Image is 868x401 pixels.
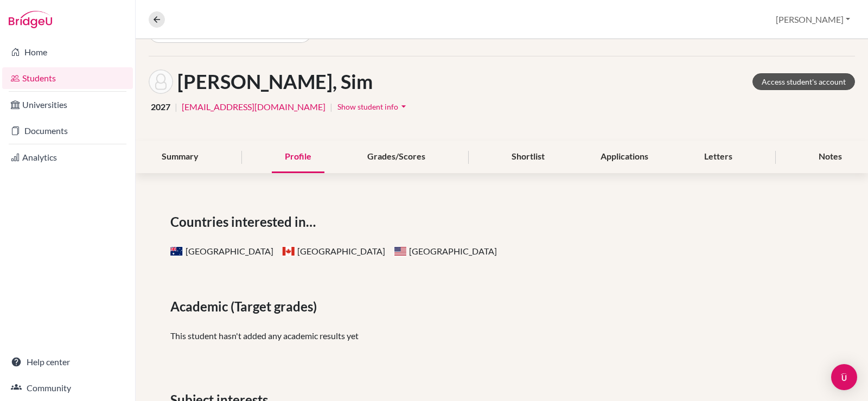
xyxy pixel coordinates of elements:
[170,212,320,232] span: Countries interested in…
[2,67,133,89] a: Students
[831,364,857,390] div: Open Intercom Messenger
[2,377,133,399] a: Community
[588,141,661,173] div: Applications
[2,351,133,373] a: Help center
[691,141,745,173] div: Letters
[771,9,855,30] button: [PERSON_NAME]
[149,69,173,94] img: Sim Yun Seop's avatar
[806,141,855,173] div: Notes
[499,141,558,173] div: Shortlist
[9,11,52,28] img: Bridge-U
[272,141,324,173] div: Profile
[170,246,273,256] span: [GEOGRAPHIC_DATA]
[354,141,438,173] div: Grades/Scores
[337,98,410,115] button: Show student infoarrow_drop_down
[170,246,183,256] span: Australia
[175,100,177,113] span: |
[182,100,325,113] a: [EMAIL_ADDRESS][DOMAIN_NAME]
[177,70,373,93] h1: [PERSON_NAME], Sim
[337,102,398,111] span: Show student info
[2,94,133,116] a: Universities
[394,246,497,256] span: [GEOGRAPHIC_DATA]
[398,101,409,112] i: arrow_drop_down
[2,147,133,168] a: Analytics
[2,120,133,142] a: Documents
[149,141,212,173] div: Summary
[282,246,295,256] span: Canada
[282,246,385,256] span: [GEOGRAPHIC_DATA]
[752,73,855,90] a: Access student's account
[330,100,333,113] span: |
[2,41,133,63] a: Home
[170,297,321,316] span: Academic (Target grades)
[151,100,170,113] span: 2027
[394,246,407,256] span: United States of America
[170,329,833,342] p: This student hasn't added any academic results yet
